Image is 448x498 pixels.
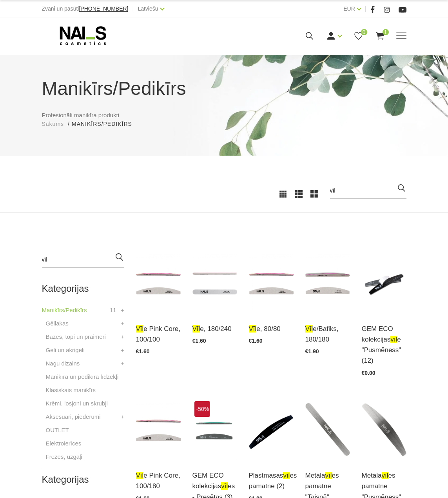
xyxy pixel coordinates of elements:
[46,319,69,328] a: Gēllakas
[42,120,64,128] a: Sākums
[192,399,237,461] img: GEM kolekcijas vīles - Presētas:- 100/100 STR Emerald- 180/180 STR Saphire- 240/240 HM Green Core...
[121,319,124,328] a: +
[46,425,69,435] a: OUTLET
[121,345,124,355] a: +
[136,324,181,345] a: vīle Pink Core, 100/100
[46,385,96,395] a: Klasiskais manikīrs
[42,121,64,127] span: Sākums
[42,4,129,14] div: Zvani un pasūti
[362,370,375,376] span: €0.00
[46,345,85,355] a: Geli un akrigeli
[390,336,397,343] span: vīl
[375,31,385,41] a: 1
[121,305,124,315] a: +
[46,452,82,462] a: Frēzes, uzgaļi
[46,399,108,408] a: Krēmi, losjoni un skrubji
[249,470,294,491] a: Plastmasasvīles pamatne (2)
[121,359,124,368] a: +
[305,399,350,461] img: METĀLA VĪĻU PAMATNESVeidi:- 180 x 28 mm (Half Moon)- 90 x 25 mm (Straight Buff)- “Taisnā”, 12x13m...
[362,324,406,366] a: GEM ECO kolekcijasvīle "Pusmēness" (12)
[305,348,319,354] span: €1.90
[46,359,80,368] a: Nagu dizains
[249,325,257,333] span: vīl
[42,305,87,315] a: Manikīrs/Pedikīrs
[325,472,332,479] span: vīl
[192,324,237,334] a: vīle, 180/240
[361,29,367,35] span: 0
[72,120,140,128] li: Manikīrs/Pedikīrs
[136,348,150,354] span: €1.60
[249,399,294,461] img: Plastmasas vīles pamatne...
[42,284,124,294] h2: Kategorijas
[305,325,313,333] span: vīl
[365,4,366,14] span: |
[249,324,294,334] a: vīle, 80/80
[362,399,406,461] img: METĀLA VĪĻU PAMATNESVeidi:- 180 x 28 mm (Half Moon)- 90 x 25 mm (Straight Buff)- “Taisnā”, 12x13m...
[249,338,263,344] span: €1.60
[136,325,144,333] span: vīl
[110,305,116,315] span: 11
[192,325,200,333] span: vīl
[42,75,406,103] h1: Manikīrs/Pedikīrs
[36,75,412,128] div: Profesionāli manikīra produkti
[121,332,124,342] a: +
[343,4,355,13] a: EUR
[383,29,389,35] span: 1
[121,412,124,422] a: +
[305,324,350,345] a: vīle/Bafiks, 180/180
[136,470,181,491] a: vīle Pink Core, 100/180
[136,252,181,314] img: Ilgi kalpojoša nagu kopšanas vīle 100/100 griti. Paredzēta dabīgā naga, gēla vai akrila apstrādei...
[249,252,294,314] img: Ilgi kalpojoša nagu kopšanas vīle 80/80 griti, kas paredzēta dabīgā naga, gēla vai akrila apstrād...
[42,252,124,268] input: Meklēt produktus ...
[362,252,406,314] img: GEM kolekcijas pašlīmējoša taisnas formas vīles.Pusmēness vīļu veidi:- DIAMOND 100/100- RUBY 180/...
[79,5,128,12] span: [PHONE_NUMBER]
[138,4,158,13] a: Latviešu
[330,183,406,199] input: Meklēt produktus ...
[136,399,181,461] img: Ilgi kalpojoša nagu kopšanas vīle 100/180 griti. Paredzēta dabīgā naga, gēla vai akrila apstrādei...
[46,439,82,448] a: Elektroierīces
[192,338,206,344] span: €1.60
[221,482,228,490] span: vīl
[192,252,237,314] img: Ilgi kalpojoša nagu kopšanas vīle 180/240 griti, kas paredzēta dabīgā naga, gēla vai akrila apstr...
[382,472,388,479] span: vīl
[46,332,106,342] a: Bāzes, topi un praimeri
[136,472,144,479] span: vīl
[79,6,128,12] a: [PHONE_NUMBER]
[305,252,350,314] img: Ilgi kalpojoša nagu kopšanas vīle/ bafiks 180/180 griti, kas paredzēta dabīgā naga, gēla vai akri...
[194,401,210,417] span: -50%
[42,474,124,485] h2: Kategorijas
[354,31,363,41] a: 0
[283,472,290,479] span: vīl
[46,412,101,422] a: Aksesuāri, piederumi
[132,4,134,14] span: |
[46,372,119,382] a: Manikīra un pedikīra līdzekļi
